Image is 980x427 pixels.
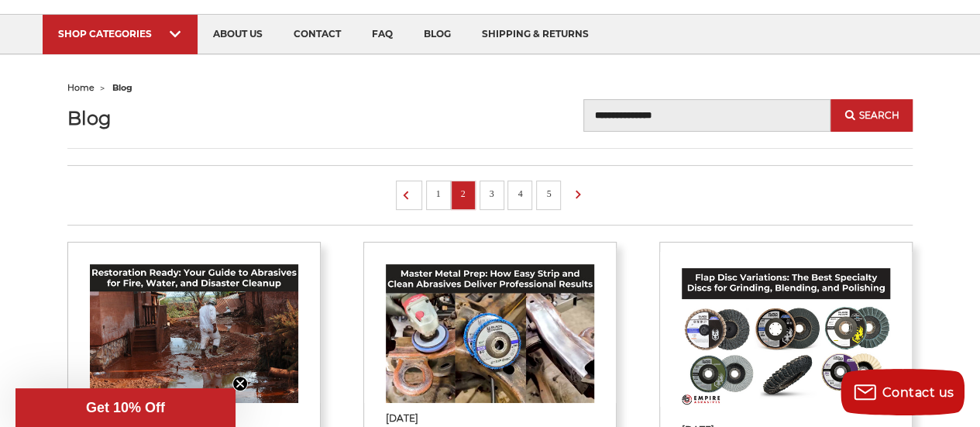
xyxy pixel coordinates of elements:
[859,110,899,121] span: Search
[466,15,604,54] a: shipping & returns
[278,15,356,54] a: contact
[198,15,278,54] a: about us
[67,82,95,93] a: home
[15,388,236,427] div: Get 10% OffClose teaser
[58,28,182,40] div: SHOP CATEGORIES
[356,15,408,54] a: faq
[882,385,954,400] span: Contact us
[512,185,528,202] a: 4
[484,185,500,202] a: 3
[841,369,965,415] button: Contact us
[386,264,594,403] img: Master Metal Prep: How Easy Strip and Clean Abrasives Deliver Professional Results
[456,185,471,202] a: 2
[112,82,132,93] span: blog
[408,15,466,54] a: blog
[386,412,594,425] span: [DATE]
[86,400,165,415] span: Get 10% Off
[232,376,248,391] button: Close teaser
[431,185,446,202] a: 1
[541,185,556,202] a: 5
[67,108,321,129] h1: Blog
[682,268,890,407] img: Flap Disc Variations: The Best Specialty Discs for Grinding, Blending, and Polishing
[90,264,298,403] img: Restoration Ready: Your Guide to Abrasives for Fire, Water, and Disaster Cleanup
[830,99,913,132] button: Search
